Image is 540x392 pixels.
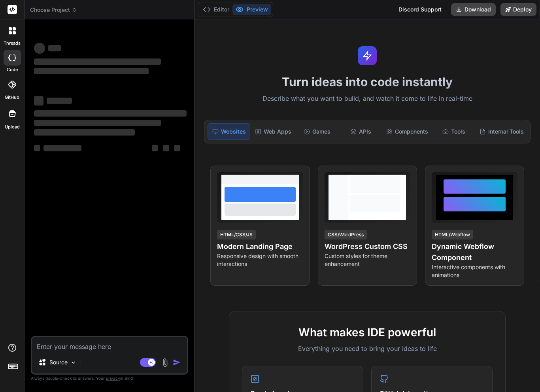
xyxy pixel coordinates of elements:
[325,252,410,268] p: Custom styles for theme enhancement
[242,344,493,353] p: Everything you need to bring your ideas to life
[325,230,367,239] div: CSS/WordPress
[31,375,188,382] p: Always double-check its answers. Your in Bind
[252,123,295,140] div: Web Apps
[4,40,21,47] label: threads
[34,58,161,65] span: ‌
[43,145,81,151] span: ‌
[208,123,250,140] div: Websites
[174,145,180,151] span: ‌
[34,96,43,106] span: ‌
[48,45,61,51] span: ‌
[34,68,149,74] span: ‌
[160,358,170,367] img: attachment
[500,3,536,16] button: Deploy
[383,123,431,140] div: Components
[34,129,135,136] span: ‌
[163,145,169,151] span: ‌
[5,94,19,101] label: GitHub
[34,43,45,54] span: ‌
[34,120,161,126] span: ‌
[47,98,72,104] span: ‌
[476,123,527,140] div: Internal Tools
[199,94,535,104] p: Describe what you want to build, and watch it come to life in real-time
[394,3,446,16] div: Discord Support
[217,241,303,252] h4: Modern Landing Page
[217,230,256,239] div: HTML/CSS/JS
[432,263,517,279] p: Interactive components with animations
[34,145,40,151] span: ‌
[106,376,120,381] span: privacy
[296,123,338,140] div: Games
[200,4,232,15] button: Editor
[432,230,473,239] div: HTML/Webflow
[433,123,475,140] div: Tools
[30,6,77,14] span: Choose Project
[49,358,68,366] p: Source
[199,75,535,89] h1: Turn ideas into code instantly
[325,241,410,252] h4: WordPress Custom CSS
[34,110,187,117] span: ‌
[152,145,158,151] span: ‌
[232,4,271,15] button: Preview
[432,241,517,263] h4: Dynamic Webflow Component
[70,359,77,366] img: Pick Models
[340,123,381,140] div: APIs
[451,3,496,16] button: Download
[173,358,181,366] img: icon
[217,252,303,268] p: Responsive design with smooth interactions
[7,66,18,73] label: code
[5,124,20,130] label: Upload
[242,324,493,341] h2: What makes IDE powerful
